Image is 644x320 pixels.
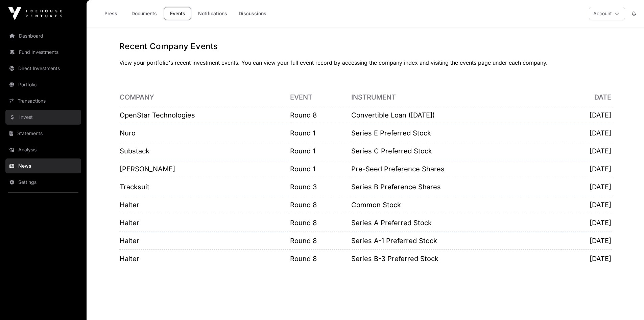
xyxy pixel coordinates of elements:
a: Halter [120,201,139,209]
a: Halter [120,237,139,245]
p: Round 8 [290,218,351,228]
p: Round 8 [290,236,351,246]
p: Series E Preferred Stock [351,128,561,138]
p: View your portfolio's recent investment events. You can view your full event record by accessing ... [119,59,612,67]
th: Company [119,88,290,106]
a: Tracksuit [120,183,149,191]
a: Halter [120,219,139,227]
a: Discussions [234,7,271,20]
p: [DATE] [562,254,611,263]
a: Events [164,7,191,20]
p: Round 8 [290,200,351,210]
h1: Recent Company Events [119,41,612,52]
p: Round 3 [290,182,351,192]
a: Fund Investments [5,45,81,60]
p: [DATE] [562,182,611,192]
th: Instrument [351,88,562,106]
p: Series B Preference Shares [351,182,561,192]
a: Nuro [120,129,136,137]
th: Event [290,88,351,106]
a: Statements [5,126,81,141]
a: Invest [5,110,81,125]
a: Settings [5,175,81,190]
a: [PERSON_NAME] [120,165,175,173]
p: [DATE] [562,128,611,138]
p: Round 1 [290,146,351,156]
a: Halter [120,255,139,263]
a: Documents [127,7,161,20]
a: Direct Investments [5,61,81,76]
img: Icehouse Ventures Logo [8,7,62,20]
p: [DATE] [562,200,611,210]
p: Common Stock [351,200,561,210]
a: Analysis [5,142,81,157]
p: Series A-1 Preferred Stock [351,236,561,246]
p: Pre-Seed Preference Shares [351,164,561,174]
a: Notifications [194,7,232,20]
p: [DATE] [562,110,611,120]
iframe: Chat Widget [610,287,644,320]
a: Press [97,7,124,20]
a: Substack [120,147,149,155]
p: Series B-3 Preferred Stock [351,254,561,263]
a: Transactions [5,93,81,108]
a: Portfolio [5,77,81,92]
p: [DATE] [562,164,611,174]
p: [DATE] [562,146,611,156]
a: OpenStar Technologies [120,111,195,119]
th: Date [562,88,612,106]
p: Round 1 [290,164,351,174]
p: Round 8 [290,110,351,120]
p: Round 8 [290,254,351,263]
p: [DATE] [562,218,611,228]
a: Dashboard [5,28,81,43]
button: Account [589,7,625,20]
a: News [5,158,81,173]
p: Round 1 [290,128,351,138]
p: Convertible Loan ([DATE]) [351,110,561,120]
p: Series C Preferred Stock [351,146,561,156]
p: [DATE] [562,236,611,246]
p: Series A Preferred Stock [351,218,561,228]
